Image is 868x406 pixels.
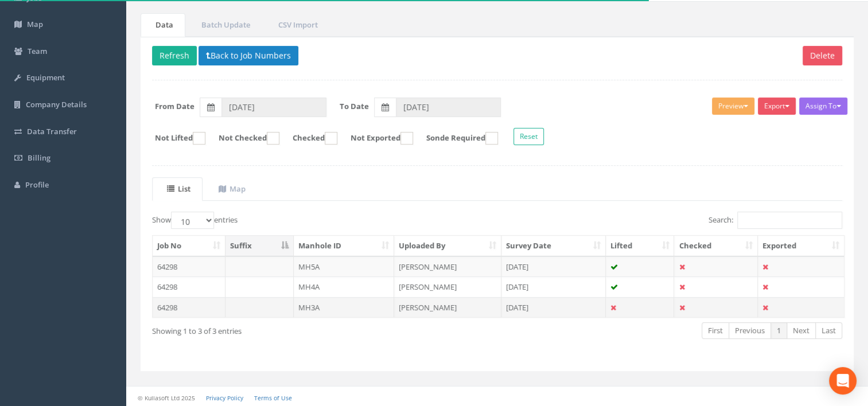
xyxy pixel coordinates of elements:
button: Preview [712,97,754,115]
a: Data [141,13,185,37]
th: Survey Date: activate to sort column ascending [501,236,606,256]
th: Uploaded By: activate to sort column ascending [394,236,501,256]
td: MH3A [294,297,395,318]
div: Open Intercom Messenger [829,367,857,395]
td: 64298 [153,256,225,277]
a: Next [787,322,816,339]
a: CSV Import [263,13,330,37]
a: 1 [770,322,787,339]
span: Profile [25,179,49,190]
span: Equipment [26,72,65,83]
small: © Kullasoft Ltd 2025 [138,394,195,402]
a: Previous [729,322,771,339]
label: To Date [340,101,369,112]
label: Not Lifted [143,132,205,145]
label: Sonde Required [415,132,498,145]
a: List [152,177,203,201]
button: Reset [513,128,544,145]
div: Showing 1 to 3 of 3 entries [152,321,430,337]
td: MH4A [294,276,395,297]
a: Terms of Use [254,394,292,402]
input: Search: [737,212,842,229]
label: Checked [281,132,337,145]
a: Last [815,322,842,339]
span: Billing [28,153,50,163]
button: Assign To [799,97,847,115]
label: From Date [155,101,194,112]
th: Exported: activate to sort column ascending [758,236,844,256]
label: Show entries [152,212,238,229]
label: Not Checked [207,132,279,145]
th: Checked: activate to sort column ascending [674,236,758,256]
span: Company Details [26,99,87,110]
uib-tab-heading: Map [219,184,246,194]
button: Refresh [152,46,197,65]
input: To Date [396,97,501,117]
select: Showentries [171,212,214,229]
td: [DATE] [501,297,606,318]
span: Team [28,46,47,56]
a: First [702,322,729,339]
input: From Date [221,97,326,117]
th: Job No: activate to sort column ascending [153,236,225,256]
td: [DATE] [501,256,606,277]
td: [DATE] [501,276,606,297]
td: [PERSON_NAME] [394,276,501,297]
td: 64298 [153,276,225,297]
label: Not Exported [339,132,413,145]
uib-tab-heading: List [167,184,190,194]
span: Data Transfer [27,126,77,136]
span: Map [27,19,43,29]
button: Back to Job Numbers [198,46,298,65]
button: Export [758,97,796,115]
a: Map [204,177,258,201]
td: [PERSON_NAME] [394,297,501,318]
th: Suffix: activate to sort column descending [225,236,294,256]
th: Lifted: activate to sort column ascending [606,236,675,256]
th: Manhole ID: activate to sort column ascending [294,236,395,256]
a: Batch Update [186,13,262,37]
button: Delete [803,46,842,65]
label: Search: [709,212,842,229]
a: Privacy Policy [206,394,243,402]
td: 64298 [153,297,225,318]
td: [PERSON_NAME] [394,256,501,277]
td: MH5A [294,256,395,277]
